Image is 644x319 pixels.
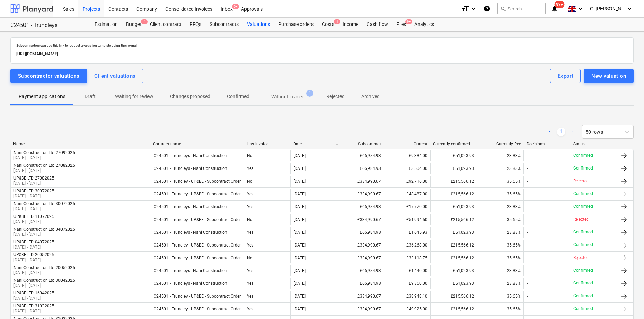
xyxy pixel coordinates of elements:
div: £51,023.93 [430,227,477,238]
p: Confirmed [573,268,593,273]
p: Without invoice [271,93,304,100]
span: 1 [306,90,313,97]
div: £66,984.93 [337,278,384,289]
p: Rejected [573,216,589,222]
a: Next page [568,128,576,136]
div: - [527,255,528,260]
p: [DATE] - [DATE] [13,244,54,250]
div: £51,023.93 [430,265,477,276]
div: Decisions [527,142,568,146]
i: format_size [461,4,470,13]
div: Nani Construction Ltd 27092025 [13,150,75,155]
div: UP&BE LTD 20052025 [13,252,54,257]
span: 35.65% [507,179,521,184]
button: Search [497,3,546,14]
div: £215,566.12 [430,214,477,225]
div: £51,023.93 [430,150,477,161]
div: £66,984.93 [337,150,384,161]
div: Yes [244,188,290,200]
i: keyboard_arrow_down [576,4,585,13]
div: UP&BE LTD 16042025 [13,291,54,296]
div: No [244,176,290,187]
p: Draft [82,93,98,100]
span: 99+ [555,1,565,8]
div: Export [558,71,574,80]
div: Budget [122,18,146,31]
div: - [527,307,528,311]
a: Income [338,18,363,31]
i: notifications [551,4,558,13]
div: Yes [244,201,290,212]
div: Currently confirmed total [433,142,474,146]
div: Nani Construction Ltd 20052025 [13,265,75,270]
div: Yes [244,240,290,251]
div: Nani Construction Ltd 30072025 [13,201,75,206]
span: 35.65% [507,255,521,260]
div: £9,384.00 [384,150,430,161]
div: £51,023.93 [430,201,477,212]
div: £66,984.93 [337,201,384,212]
div: - [527,204,528,209]
div: C24501 - Trundleys - Nani Construction [154,166,227,171]
div: Nani Construction Ltd 30042025 [13,278,75,283]
span: 35.65% [507,307,521,311]
div: £51,023.93 [430,163,477,174]
div: Costs [318,18,338,31]
p: Confirmed [573,165,593,171]
div: [DATE] [294,294,306,299]
div: Yes [244,278,290,289]
div: £49,925.00 [384,303,430,315]
span: 35.65% [507,192,521,196]
a: Subcontracts [205,18,243,31]
p: [DATE] - [DATE] [13,283,75,289]
a: Page 1 is your current page [557,128,565,136]
div: £9,360.00 [384,278,430,289]
div: £36,268.00 [384,240,430,251]
span: 35.65% [507,217,521,222]
div: [DATE] [294,217,306,222]
div: Analytics [410,18,438,31]
div: £92,716.00 [384,176,430,187]
div: [DATE] [294,192,306,196]
span: 23.83% [507,166,521,171]
p: Changes proposed [170,93,210,100]
span: 23.83% [507,230,521,235]
button: Subcontractor valuations [10,69,87,83]
div: £215,566.12 [430,291,477,302]
p: Waiting for review [115,93,153,100]
div: £215,566.12 [430,303,477,315]
div: Name [13,142,147,146]
a: Estimation [90,18,122,31]
p: [DATE] - [DATE] [13,257,54,263]
div: Yes [244,227,290,238]
div: £66,984.93 [337,163,384,174]
div: £48,487.00 [384,188,430,200]
div: Client contract [146,18,185,31]
div: UP&BE LTD 04072025 [13,240,54,244]
div: Status [573,142,614,146]
div: - [527,281,528,286]
p: [URL][DOMAIN_NAME] [16,50,628,58]
span: 4 [141,19,148,24]
p: Confirmed [573,153,593,158]
div: [DATE] [294,230,306,235]
div: £334,990.67 [337,188,384,200]
div: Current [386,142,427,146]
span: 9+ [232,4,239,9]
div: Client valuations [94,71,135,80]
div: £38,948.10 [384,291,430,302]
div: New valuation [591,71,626,80]
div: [DATE] [294,243,306,248]
i: keyboard_arrow_down [625,4,634,13]
div: UP&BE LTD 31032025 [13,303,54,308]
div: [DATE] [294,166,306,171]
div: C24501 - Trundley - UP&BE - Subcontract Order [154,217,241,222]
div: £66,984.93 [337,265,384,276]
p: [DATE] - [DATE] [13,155,75,161]
a: Budget4 [122,18,146,31]
div: [DATE] [294,307,306,311]
p: [DATE] - [DATE] [13,308,54,314]
p: Confirmed [573,306,593,312]
div: £33,118.75 [384,252,430,263]
span: search [500,6,506,11]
